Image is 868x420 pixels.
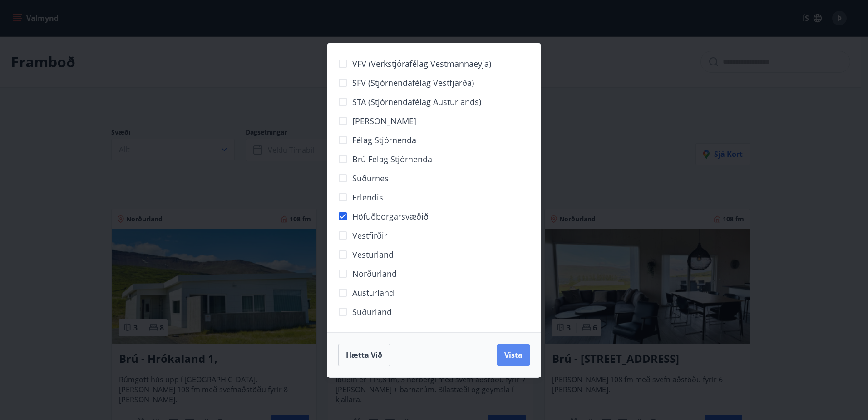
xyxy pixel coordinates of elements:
[338,344,390,366] button: Hætta við
[352,115,416,127] span: [PERSON_NAME]
[504,350,523,360] span: Vista
[352,77,474,89] span: SFV (Stjórnendafélag Vestfjarða)
[352,96,481,108] span: STA (Stjórnendafélag Austurlands)
[352,287,394,299] span: Austurland
[352,153,432,165] span: Brú félag stjórnenda
[352,172,389,184] span: Suðurnes
[352,268,397,280] span: Norðurland
[352,249,394,260] span: Vesturland
[352,134,416,146] span: Félag stjórnenda
[352,230,387,241] span: Vestfirðir
[352,191,383,203] span: Erlendis
[352,58,491,70] span: VFV (Verkstjórafélag Vestmannaeyja)
[352,306,392,318] span: Suðurland
[346,350,382,360] span: Hætta við
[497,344,530,366] button: Vista
[352,210,429,222] span: Höfuðborgarsvæðið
